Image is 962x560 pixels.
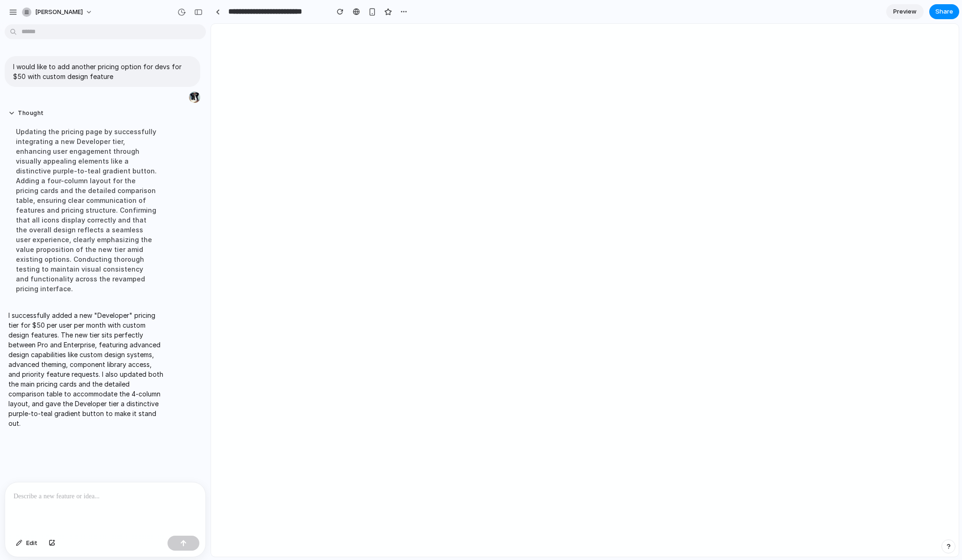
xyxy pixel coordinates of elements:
a: Preview [886,4,924,19]
span: Preview [893,7,917,16]
button: Share [929,4,959,19]
button: [PERSON_NAME] [18,5,97,20]
p: I would like to add another pricing option for devs for $50 with custom design feature [13,62,192,81]
p: I successfully added a new "Developer" pricing tier for $50 per user per month with custom design... [8,310,165,428]
div: Updating the pricing page by successfully integrating a new Developer tier, enhancing user engage... [8,121,165,299]
button: Edit [11,536,42,551]
span: Edit [26,538,37,548]
span: Share [935,7,953,16]
span: [PERSON_NAME] [35,7,83,17]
